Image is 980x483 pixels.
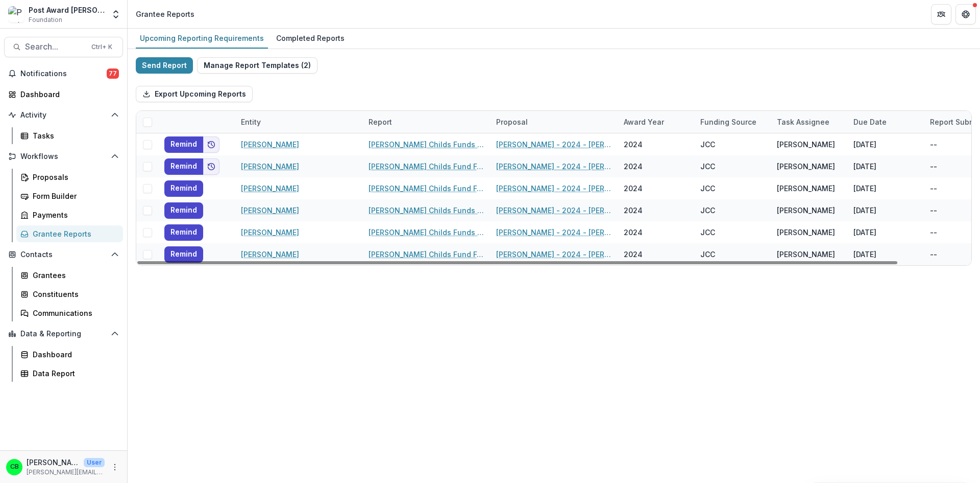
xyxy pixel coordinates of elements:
[700,249,715,260] div: JCC
[618,111,694,133] div: Award Year
[777,205,835,216] div: [PERSON_NAME]
[777,183,835,194] div: [PERSON_NAME]
[16,169,123,186] a: Proposals
[132,7,199,21] nav: breadcrumb
[930,161,937,172] div: --
[164,224,203,241] button: Remind
[33,349,115,360] div: Dashboard
[33,289,115,300] div: Constituents
[89,41,114,53] div: Ctrl + K
[847,177,924,199] div: [DATE]
[4,326,123,342] button: Open Data & Reporting
[20,152,107,161] span: Workflows
[235,111,362,133] div: Entity
[847,199,924,221] div: [DATE]
[847,221,924,243] div: [DATE]
[33,191,115,201] div: Form Builder
[164,136,203,153] button: Remind
[362,111,490,133] div: Report
[847,133,924,155] div: [DATE]
[694,111,771,133] div: Funding Source
[369,161,484,172] a: [PERSON_NAME] Childs Fund Fellowship Award Financial Expenditure Report
[4,148,123,165] button: Open Workflows
[33,270,115,281] div: Grantees
[490,111,618,133] div: Proposal
[241,139,299,150] a: [PERSON_NAME]
[955,4,976,25] button: Get Help
[771,111,847,133] div: Task Assignee
[931,4,951,25] button: Partners
[618,117,670,127] div: Award Year
[847,117,893,127] div: Due Date
[694,117,763,127] div: Funding Source
[490,117,534,127] div: Proposal
[930,227,937,238] div: --
[33,308,115,318] div: Communications
[496,227,611,238] a: [PERSON_NAME] - 2024 - [PERSON_NAME] Childs Memorial Fund - Fellowship Application
[777,249,835,260] div: [PERSON_NAME]
[362,117,398,127] div: Report
[624,183,643,194] div: 2024
[369,183,484,194] a: [PERSON_NAME] Childs Fund Fellowship Award Financial Expenditure Report
[16,305,123,321] a: Communications
[109,461,121,473] button: More
[496,139,611,150] a: [PERSON_NAME] - 2024 - [PERSON_NAME] Childs Memorial Fund - Fellowship Application
[33,228,115,239] div: Grantee Reports
[16,188,123,204] a: Form Builder
[700,227,715,238] div: JCC
[164,202,203,219] button: Remind
[496,183,611,194] a: [PERSON_NAME] - 2024 - [PERSON_NAME] Childs Memorial Fund - Fellowship Application
[847,243,924,265] div: [DATE]
[624,249,643,260] div: 2024
[496,161,611,172] a: [PERSON_NAME] - 2024 - [PERSON_NAME] Childs Memorial Fund - Fellowship Application
[164,158,203,175] button: Remind
[700,205,715,216] div: JCC
[241,249,299,260] a: [PERSON_NAME]
[27,457,80,468] p: [PERSON_NAME]
[197,57,317,74] button: Manage Report Templates (2)
[700,183,715,194] div: JCC
[136,86,253,102] button: Export Upcoming Reports
[241,183,299,194] a: [PERSON_NAME]
[777,227,835,238] div: [PERSON_NAME]
[33,368,115,379] div: Data Report
[84,458,105,467] p: User
[241,227,299,238] a: [PERSON_NAME]
[16,127,123,144] a: Tasks
[16,267,123,284] a: Grantees
[241,161,299,172] a: [PERSON_NAME]
[20,330,107,338] span: Data & Reporting
[16,365,123,382] a: Data Report
[33,210,115,220] div: Payments
[369,205,484,216] a: [PERSON_NAME] Childs Funds Fellow’s Annual Progress Report
[777,139,835,150] div: [PERSON_NAME]
[700,139,715,150] div: JCC
[624,161,643,172] div: 2024
[33,172,115,182] div: Proposals
[272,29,349,49] a: Completed Reports
[136,31,268,45] div: Upcoming Reporting Requirements
[930,205,937,216] div: --
[235,117,267,127] div: Entity
[624,205,643,216] div: 2024
[16,346,123,363] a: Dashboard
[107,68,119,79] span: 77
[272,31,349,45] div: Completed Reports
[16,225,123,242] a: Grantee Reports
[496,205,611,216] a: [PERSON_NAME] - 2024 - [PERSON_NAME] Childs Memorial Fund - Fellowship Application
[847,111,924,133] div: Due Date
[624,139,643,150] div: 2024
[930,183,937,194] div: --
[203,136,219,153] button: Add to friends
[369,227,484,238] a: [PERSON_NAME] Childs Funds Fellow’s Annual Progress Report
[930,139,937,150] div: --
[20,250,107,259] span: Contacts
[4,86,123,103] a: Dashboard
[164,246,203,263] button: Remind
